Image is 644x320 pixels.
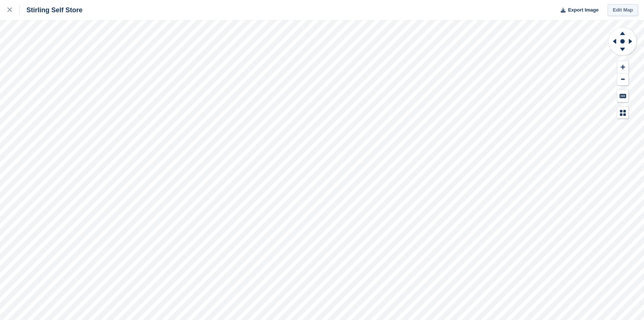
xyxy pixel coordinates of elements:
button: Keyboard Shortcuts [617,90,628,102]
button: Map Legend [617,107,628,119]
button: Export Image [556,4,599,16]
div: Stirling Self Store [20,6,83,15]
span: Export Image [568,6,598,14]
button: Zoom In [617,61,628,73]
a: Edit Map [608,4,638,16]
button: Zoom Out [617,73,628,86]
